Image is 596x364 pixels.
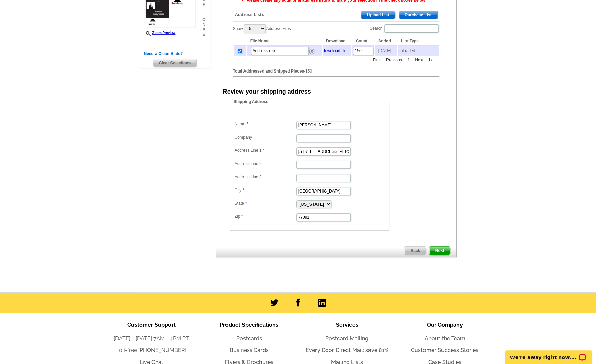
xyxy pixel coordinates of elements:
[309,47,314,52] a: Remove this list
[375,46,397,56] td: [DATE]
[233,24,291,34] label: Show Address Files
[127,322,176,328] span: Customer Support
[202,17,205,22] span: o
[153,59,196,67] span: Clear Selections
[103,346,200,355] li: Toll-free:
[309,49,314,54] img: delete.png
[235,187,296,193] label: City
[233,69,304,74] strong: Total Addressed and Shipped Pieces
[369,24,439,33] label: Search:
[371,57,382,63] a: First
[202,22,205,27] span: n
[230,347,269,353] a: Business Cards
[235,174,296,180] label: Address Line 3
[427,322,463,328] span: Our Company
[235,121,296,127] label: Name
[305,69,312,74] span: 150
[220,322,278,328] span: Product Specifications
[235,134,296,140] label: Company
[384,24,439,33] input: Search:
[405,57,411,63] a: 1
[202,12,205,17] span: i
[375,37,397,45] th: Added
[202,2,205,7] span: p
[429,247,450,255] span: Next
[247,37,322,45] th: File Name
[323,48,346,53] a: download file
[235,12,264,18] span: Address Lists
[144,31,176,35] a: Zoom Preview
[233,99,269,105] legend: Shipping Address
[202,27,205,33] span: s
[144,50,206,57] h5: Need a Clean Slate?
[235,147,296,154] label: Address Line 1
[411,347,478,353] a: Customer Success Stories
[244,24,266,33] select: ShowAddress Files
[325,335,368,342] a: Postcard Mailing
[398,37,439,45] th: List Type
[404,246,426,255] a: Back
[235,213,296,219] label: Zip
[236,335,262,342] a: Postcards
[235,200,296,206] label: State
[427,57,438,63] a: Last
[425,335,465,342] a: About the Team
[202,7,205,12] span: t
[501,343,596,364] iframe: LiveChat chat widget
[352,37,374,45] th: Count
[404,247,426,255] span: Back
[361,11,395,19] span: Upload List
[413,57,425,63] a: Next
[398,46,439,56] td: Uploaded
[399,11,437,19] span: Purchase List
[103,335,200,343] li: [DATE] - [DATE] 7AM - 4PM PT
[384,57,404,63] a: Previous
[235,161,296,167] label: Address Line 2
[336,322,358,328] span: Services
[323,37,351,45] th: Download
[223,87,311,96] div: Review your shipping address
[138,347,186,353] a: [PHONE_NUMBER]
[306,347,389,353] a: Every Door Direct Mail: save 81%
[202,33,205,38] span: »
